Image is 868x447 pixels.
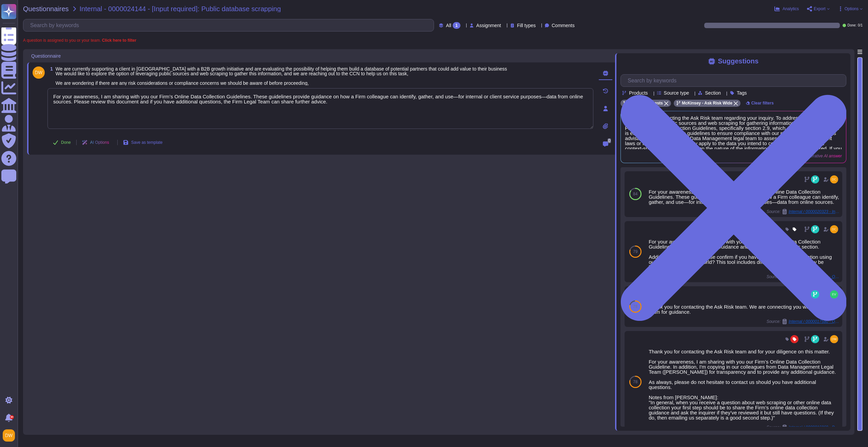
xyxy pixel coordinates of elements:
div: 9+ [10,415,14,419]
img: user [830,175,838,183]
img: user [830,290,838,298]
div: Thank you for contacting the Ask Risk team and for your diligence on this matter. For your awaren... [649,349,840,420]
span: 0 / 1 [858,24,863,27]
textarea: For your awareness, I am sharing with you our Firm’s Online Data Collection Guidelines. These gui... [47,88,593,129]
span: Questionnaire [31,54,61,58]
span: 1 [47,66,53,71]
span: Source: [767,425,840,430]
span: Fill types [517,23,536,28]
span: Analytics [783,7,799,11]
span: 78 [633,380,637,384]
b: Click here to filter [101,38,136,43]
span: Done: [847,24,856,27]
img: user [3,429,15,442]
span: Assignment [476,23,501,28]
span: Save as template [131,140,163,144]
span: Export [814,7,826,11]
span: A question is assigned to you or your team. [23,38,136,42]
span: Internal / 0000016869 - Downloading govt website publications before website goes dark [789,425,840,429]
input: Search by keywords [624,75,846,86]
span: 78 [633,305,637,309]
img: user [830,335,838,343]
span: Options [845,7,859,11]
span: AI Options [90,140,109,144]
span: We are currently supporting a client in [GEOGRAPHIC_DATA] with a B2B growth initiative and are ev... [56,66,507,86]
button: Analytics [774,6,799,12]
button: Done [47,136,76,149]
span: 79 [633,250,637,254]
input: Search by keywords [27,19,434,31]
button: user [1,428,20,443]
img: user [830,225,838,233]
img: user [33,66,45,79]
span: Internal - 0000024144 - [Input required]: Public database scrapping [80,5,281,12]
button: Save as template [118,136,168,149]
div: 1 [453,22,460,29]
span: Done [61,140,71,144]
span: 84 [633,192,637,196]
span: Comments [552,23,575,28]
span: 0 [608,138,611,143]
span: Questionnaires [23,5,69,12]
span: All [446,23,451,28]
